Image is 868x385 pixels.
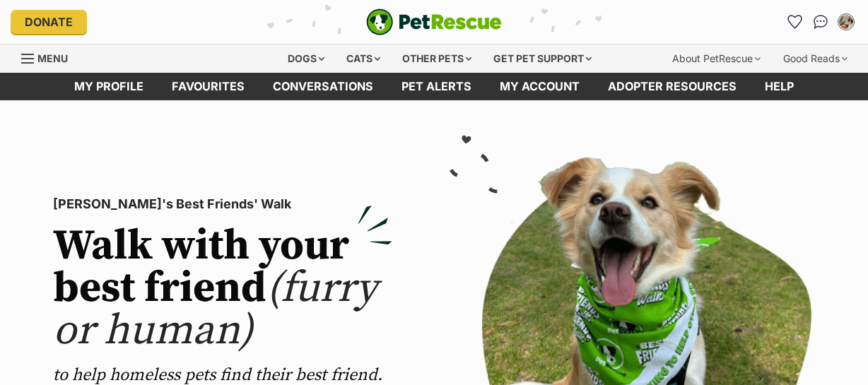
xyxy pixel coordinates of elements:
[662,45,770,73] div: About PetRescue
[53,262,377,357] span: (furry or human)
[486,73,594,100] a: My account
[594,73,751,100] a: Adopter resources
[11,10,87,34] a: Donate
[336,45,390,73] div: Cats
[751,73,808,100] a: Help
[387,73,486,100] a: Pet alerts
[366,8,502,35] a: PetRescue
[278,45,334,73] div: Dogs
[158,73,259,100] a: Favourites
[784,11,807,33] a: Favourites
[21,45,78,70] a: Menu
[814,15,828,29] img: chat-41dd97257d64d25036548639549fe6c8038ab92f7586957e7f3b1b290dea8141.svg
[392,45,481,73] div: Other pets
[483,45,602,73] div: Get pet support
[835,11,857,33] button: My account
[839,15,853,29] img: Fiona Shadforth profile pic
[773,45,857,73] div: Good Reads
[60,73,158,100] a: My profile
[259,73,387,100] a: conversations
[784,11,857,33] ul: Account quick links
[809,11,832,33] a: Conversations
[366,8,502,35] img: logo-e224e6f780fb5917bec1dbf3a21bbac754714ae5b6737aabdf751b685950b380.svg
[53,225,392,353] h2: Walk with your best friend
[53,194,392,214] p: [PERSON_NAME]'s Best Friends' Walk
[37,52,68,64] span: Menu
